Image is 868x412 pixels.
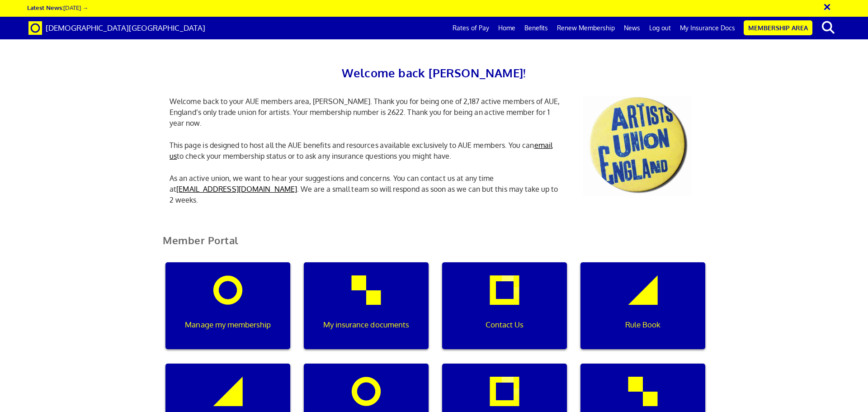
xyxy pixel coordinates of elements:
p: Rule Book [587,319,699,331]
span: [DEMOGRAPHIC_DATA][GEOGRAPHIC_DATA] [46,23,205,33]
a: My Insurance Docs [675,17,740,39]
p: As an active union, we want to hear your suggestions and concerns. You can contact us at any time... [163,173,570,205]
a: Manage my membership [159,262,297,364]
p: This page is designed to host all the AUE benefits and resources available exclusively to AUE mem... [163,140,570,161]
a: Contact Us [435,262,574,364]
h2: Member Portal [156,235,712,257]
p: Welcome back to your AUE members area, [PERSON_NAME]. Thank you for being one of 2,187 active mem... [163,96,570,128]
p: Contact Us [448,319,561,331]
a: Log out [645,17,675,39]
a: My insurance documents [297,262,435,364]
a: Home [494,17,520,39]
p: My insurance documents [310,319,422,331]
a: Rule Book [574,262,712,364]
a: Renew Membership [552,17,619,39]
a: Membership Area [744,20,812,35]
a: Benefits [520,17,552,39]
strong: Latest News: [27,4,63,11]
a: [EMAIL_ADDRESS][DOMAIN_NAME] [176,185,297,194]
h2: Welcome back [PERSON_NAME]! [163,63,705,82]
a: News [619,17,645,39]
a: Rates of Pay [448,17,494,39]
a: Latest News:[DATE] → [27,4,88,11]
button: search [814,18,842,37]
p: Manage my membership [172,319,284,331]
a: Brand [DEMOGRAPHIC_DATA][GEOGRAPHIC_DATA] [22,17,212,39]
